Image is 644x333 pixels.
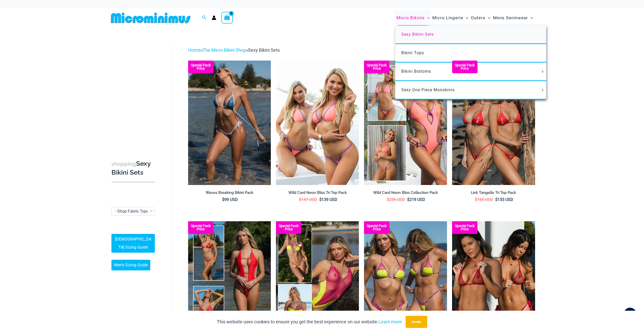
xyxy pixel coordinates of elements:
[387,197,389,202] span: $
[397,11,425,24] span: Micro Bikinis
[319,197,322,202] span: $
[401,50,424,55] span: Bikini Tops
[217,318,402,326] p: This website uses cookies to ensure you get the best experience on our website.
[188,190,271,197] a: Waves Breaking Bikini Pack
[452,190,535,195] h2: Link Tangello Tri Top Pack
[222,197,224,202] span: $
[452,61,535,185] img: Bikini Pack
[452,224,477,231] b: Special Pack Price
[222,197,238,202] bdi: 99 USD
[188,61,271,185] img: Waves Breaking Ocean 312 Top 456 Bottom 08
[364,190,447,197] a: Wild Card Neon Bliss Collection Pack
[493,11,528,24] span: Mens Swimwear
[111,42,157,144] iframe: TrustedSite Certified
[431,10,470,26] a: Micro LingerieMenu ToggleMenu Toggle
[495,197,513,202] bdi: 155 USD
[540,70,545,73] span: Menu Toggle
[111,159,155,177] h3: Sexy Bikini Sets
[276,224,301,231] b: Special Pack Price
[109,12,192,24] img: MM SHOP LOGO FLAT
[188,47,201,53] a: Home
[276,190,359,197] a: Wild Card Neon Bliss Tri Top Pack
[463,11,468,24] span: Menu Toggle
[401,87,455,92] span: Sexy One Piece Monokinis
[115,209,148,214] span: - Shop Fabric Type
[495,197,498,202] span: $
[452,61,535,185] a: Bikini Pack Bikini Pack BBikini Pack B
[212,15,216,20] a: Account icon link
[319,197,337,202] bdi: 139 USD
[452,190,535,197] a: Link Tangello Tri Top Pack
[401,69,431,74] span: Bikini Bottoms
[276,61,359,185] a: Wild Card Neon Bliss Tri Top PackWild Card Neon Bliss Tri Top Pack BWild Card Neon Bliss Tri Top ...
[364,224,389,231] b: Special Pack Price
[528,11,533,24] span: Menu Toggle
[299,197,301,202] span: $
[485,11,490,24] span: Menu Toggle
[395,10,431,26] a: Micro BikinisMenu ToggleMenu Toggle
[221,12,233,24] a: View Shopping Cart, empty
[364,61,447,185] a: Collection Pack (7) Collection Pack B (1)Collection Pack B (1)
[406,316,427,328] button: Accept
[395,44,546,63] a: Bikini Tops
[111,234,155,253] a: [DEMOGRAPHIC_DATA] Sizing Guide
[299,197,317,202] bdi: 147 USD
[401,32,434,37] span: Sexy Bikini Sets
[395,81,546,100] a: Sexy One Piece MonokinisMenu ToggleMenu Toggle
[188,224,213,231] b: Special Pack Price
[475,197,477,202] span: $
[248,47,280,53] span: Sexy Bikini Sets
[364,61,447,185] img: Collection Pack (7)
[111,161,136,167] span: shopping
[407,197,425,202] bdi: 219 USD
[432,11,463,24] span: Micro Lingerie
[470,10,492,26] a: OutersMenu ToggleMenu Toggle
[111,260,150,270] a: Men’s Sizing Guide
[364,190,447,195] h2: Wild Card Neon Bliss Collection Pack
[394,9,535,26] nav: Site Navigation
[471,11,485,24] span: Outers
[387,197,405,202] bdi: 236 USD
[540,89,545,91] span: Menu Toggle
[203,47,246,53] a: The Micro Bikini Shop
[452,64,477,70] b: Special Pack Price
[188,47,280,53] span: » »
[276,190,359,195] h2: Wild Card Neon Bliss Tri Top Pack
[188,61,271,185] a: Waves Breaking Ocean 312 Top 456 Bottom 08 Waves Breaking Ocean 312 Top 456 Bottom 04Waves Breaki...
[492,10,534,26] a: Mens SwimwearMenu ToggleMenu Toggle
[202,15,207,21] a: Search icon link
[425,11,430,24] span: Menu Toggle
[364,64,389,70] b: Special Pack Price
[395,63,546,81] a: Bikini BottomsMenu ToggleMenu Toggle
[475,197,493,202] bdi: 165 USD
[188,64,213,70] b: Special Pack Price
[276,61,359,185] img: Wild Card Neon Bliss Tri Top Pack
[188,190,271,195] h2: Waves Breaking Bikini Pack
[378,319,402,324] a: Learn more
[395,26,546,44] a: Sexy Bikini Sets
[111,207,155,215] span: - Shop Fabric Type
[407,197,409,202] span: $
